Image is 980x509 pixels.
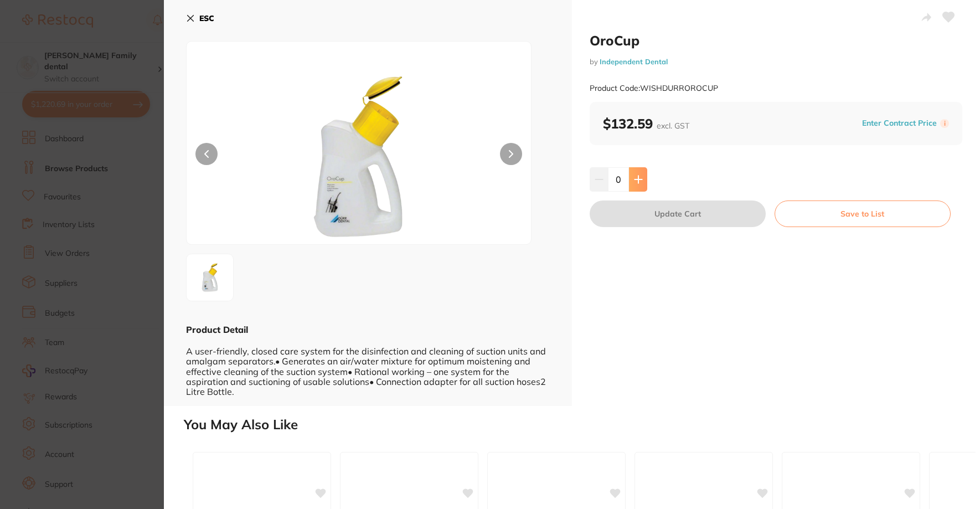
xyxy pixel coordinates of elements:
[186,9,214,28] button: ESC
[255,69,462,244] img: aD0xOTIw
[590,200,766,227] button: Update Cart
[603,115,689,132] b: $132.59
[775,200,951,227] button: Save to List
[940,119,949,128] label: i
[199,13,214,23] b: ESC
[190,258,230,297] img: aD0xOTIw
[184,417,976,433] h2: You May Also Like
[186,324,248,335] b: Product Detail
[590,32,962,49] h2: OroCup
[590,84,718,93] small: Product Code: WISHDURROROCUP
[186,336,550,397] div: A user-friendly, closed care system for the disinfection and cleaning of suction units and amalga...
[859,118,940,128] button: Enter Contract Price
[600,57,668,66] a: Independent Dental
[657,121,689,131] span: excl. GST
[590,58,962,66] small: by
